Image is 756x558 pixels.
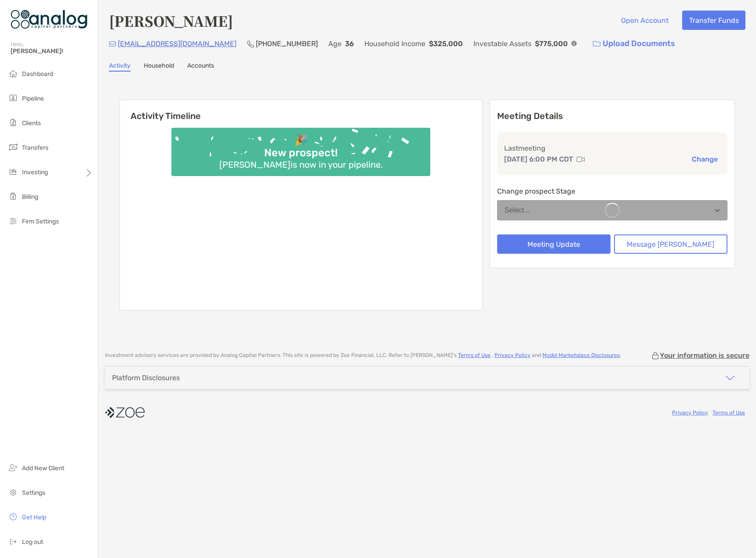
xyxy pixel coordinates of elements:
[577,156,585,163] img: communication type
[672,410,708,416] a: Privacy Policy
[8,487,18,497] img: settings icon
[22,169,48,176] span: Investing
[458,352,491,358] a: Terms of Use
[328,38,342,49] p: Age
[660,351,749,360] p: Your information is secure
[689,155,720,164] button: Change
[614,11,675,30] button: Open Account
[22,538,43,546] span: Log out
[22,489,45,497] span: Settings
[504,143,720,154] p: Last meeting
[725,373,735,383] img: icon arrow
[144,62,174,72] a: Household
[187,62,214,72] a: Accounts
[8,68,18,79] img: dashboard icon
[8,142,18,152] img: transfers icon
[8,462,18,473] img: add_new_client icon
[8,93,18,103] img: pipeline icon
[105,403,145,422] img: company logo
[22,95,44,102] span: Pipeline
[22,218,59,225] span: Firm Settings
[712,410,745,416] a: Terms of Use
[571,41,577,46] img: Info Icon
[8,191,18,202] img: billing icon
[109,62,131,72] a: Activity
[118,38,236,49] p: [EMAIL_ADDRESS][DOMAIN_NAME]
[8,536,18,547] img: logout icon
[497,234,611,254] button: Meeting Update
[261,147,341,159] div: New prospect!
[22,193,38,201] span: Billing
[256,38,318,49] p: [PHONE_NUMBER]
[216,159,386,170] div: [PERSON_NAME] is now in your pipeline.
[105,352,621,359] p: Investment advisory services are provided by Analog Capital Partners . This site is powered by Zo...
[11,4,87,35] img: Zoe Logo
[345,38,354,49] p: 36
[587,34,681,53] a: Upload Documents
[22,119,41,127] span: Clients
[497,111,727,122] p: Meeting Details
[22,464,64,472] span: Add New Client
[494,352,531,358] a: Privacy Policy
[8,216,18,226] img: firm-settings icon
[109,11,233,31] h4: [PERSON_NAME]
[364,38,425,49] p: Household Income
[291,134,311,147] div: 🎉
[8,166,18,177] img: investing icon
[109,41,116,47] img: Email Icon
[473,38,531,49] p: Investable Assets
[11,47,93,55] span: [PERSON_NAME]!
[22,70,53,78] span: Dashboard
[682,11,745,30] button: Transfer Funds
[247,40,254,47] img: Phone Icon
[614,234,727,254] button: Message [PERSON_NAME]
[504,154,573,165] p: [DATE] 6:00 PM CDT
[112,374,180,382] div: Platform Disclosures
[535,38,568,49] p: $775,000
[22,144,48,151] span: Transfers
[120,100,482,121] h6: Activity Timeline
[8,511,18,522] img: get-help icon
[22,514,46,521] span: Get Help
[593,41,600,47] img: button icon
[429,38,463,49] p: $325,000
[8,117,18,128] img: clients icon
[542,352,620,358] a: Model Marketplace Disclosures
[497,186,727,197] p: Change prospect Stage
